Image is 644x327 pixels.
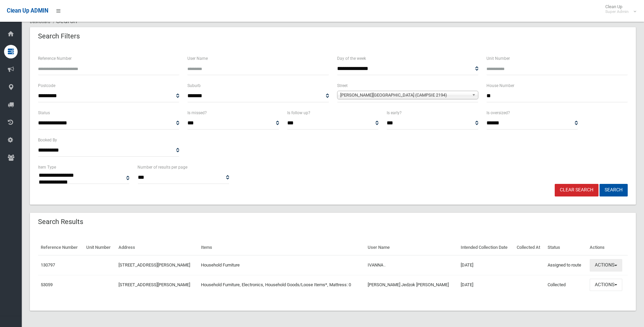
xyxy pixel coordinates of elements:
th: Status [545,240,587,255]
label: Reference Number [38,55,72,62]
label: Suburb [187,82,201,89]
label: Postcode [38,82,55,89]
a: [STREET_ADDRESS][PERSON_NAME] [118,282,190,287]
th: Unit Number [84,240,115,255]
th: Actions [587,240,628,255]
span: Clean Up [602,4,636,14]
label: Day of the week [337,55,366,62]
label: User Name [187,55,208,62]
td: Collected [545,275,587,294]
td: IVANNA . [365,255,458,275]
button: Search [600,184,628,196]
label: Number of results per page [137,163,187,171]
td: Assigned to route [545,255,587,275]
small: Super Admin [605,9,629,14]
a: Clear Search [555,184,599,196]
label: Is missed? [187,109,207,117]
a: 53059 [41,282,53,287]
label: Booked By [38,136,57,144]
label: Street [337,82,348,89]
label: Unit Number [486,55,510,62]
th: User Name [365,240,458,255]
td: [DATE] [458,255,514,275]
button: Actions [590,279,622,291]
label: Is oversized? [486,109,510,117]
a: [STREET_ADDRESS][PERSON_NAME] [118,262,190,268]
a: Dashboard [30,19,50,24]
th: Address [116,240,199,255]
span: [PERSON_NAME][GEOGRAPHIC_DATA] (CAMPSIE 2194) [340,91,469,99]
header: Search Results [30,215,91,228]
a: 130797 [41,262,55,268]
th: Collected At [514,240,545,255]
th: Reference Number [38,240,84,255]
td: [DATE] [458,275,514,294]
th: Items [198,240,365,255]
label: Status [38,109,50,117]
label: House Number [486,82,514,89]
td: Household Furniture, Electronics, Household Goods/Loose Items*, Mattress: 0 [198,275,365,294]
th: Intended Collection Date [458,240,514,255]
span: Clean Up ADMIN [7,7,48,14]
label: Is follow up? [287,109,310,117]
label: Is early? [387,109,402,117]
header: Search Filters [30,30,88,43]
button: Actions [590,259,622,272]
td: Household Furniture [198,255,365,275]
td: [PERSON_NAME] Jedzok [PERSON_NAME] [365,275,458,294]
label: Item Type [38,163,56,171]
